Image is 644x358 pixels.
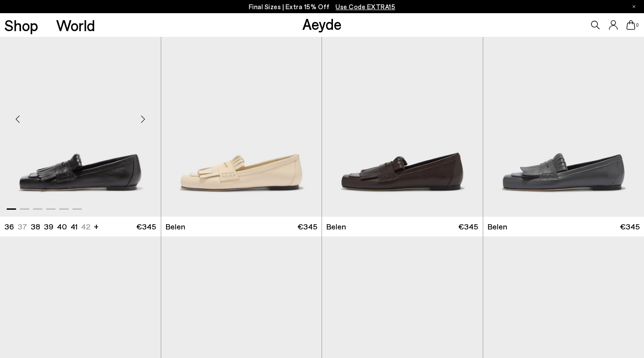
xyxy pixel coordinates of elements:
[336,3,395,11] span: Navigate to /collections/ss25-final-sizes
[4,221,14,232] li: 36
[94,220,99,232] li: +
[620,221,640,232] span: €345
[4,221,88,232] ul: variant
[136,221,156,232] span: €345
[4,106,31,132] div: Previous slide
[488,221,507,232] span: Belen
[130,106,156,132] div: Next slide
[31,221,40,232] li: 38
[322,14,483,217] img: Belen Tassel Loafers
[635,23,640,28] span: 0
[44,221,53,232] li: 39
[249,1,396,12] p: Final Sizes | Extra 15% Off
[297,221,317,232] span: €345
[161,14,322,217] img: Belen Tassel Loafers
[161,14,322,217] div: 1 / 6
[57,221,67,232] li: 40
[626,20,635,30] a: 0
[161,14,322,217] a: Next slide Previous slide
[166,221,185,232] span: Belen
[71,221,78,232] li: 41
[56,18,95,33] a: World
[302,14,342,33] a: Aeyde
[326,221,346,232] span: Belen
[322,217,483,236] a: Belen €345
[4,18,38,33] a: Shop
[458,221,478,232] span: €345
[161,217,322,236] a: Belen €345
